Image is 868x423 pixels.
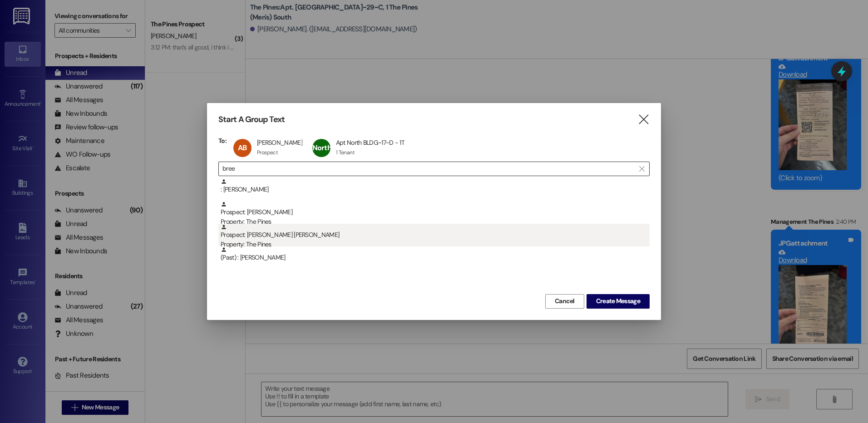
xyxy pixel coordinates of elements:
h3: Start A Group Text [218,114,285,125]
i:  [637,115,650,124]
i:  [639,165,644,172]
div: Apt North BLDG~17~D - 1T [336,138,404,147]
div: 1 Tenant [336,149,355,156]
span: Cancel [555,296,575,306]
div: Prospect [257,149,278,156]
div: (Past) : [PERSON_NAME] [221,246,650,262]
div: Property: The Pines [221,217,650,226]
button: Clear text [635,162,649,176]
div: : [PERSON_NAME] [218,178,650,201]
button: Cancel [545,294,584,309]
div: Prospect: [PERSON_NAME] [PERSON_NAME] [221,224,650,250]
h3: To: [218,137,227,145]
input: Search for any contact or apartment [222,162,635,175]
div: Prospect: [PERSON_NAME] [221,201,650,227]
div: Property: The Pines [221,240,650,249]
div: Prospect: [PERSON_NAME] [PERSON_NAME]Property: The Pines [218,224,650,246]
div: : [PERSON_NAME] [221,178,650,194]
button: Create Message [587,294,650,309]
div: Prospect: [PERSON_NAME]Property: The Pines [218,201,650,224]
span: Create Message [596,296,640,306]
div: [PERSON_NAME] [257,138,302,147]
span: North BLDG~17~D [312,143,348,171]
div: (Past) : [PERSON_NAME] [218,246,650,269]
span: AB [238,143,247,152]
